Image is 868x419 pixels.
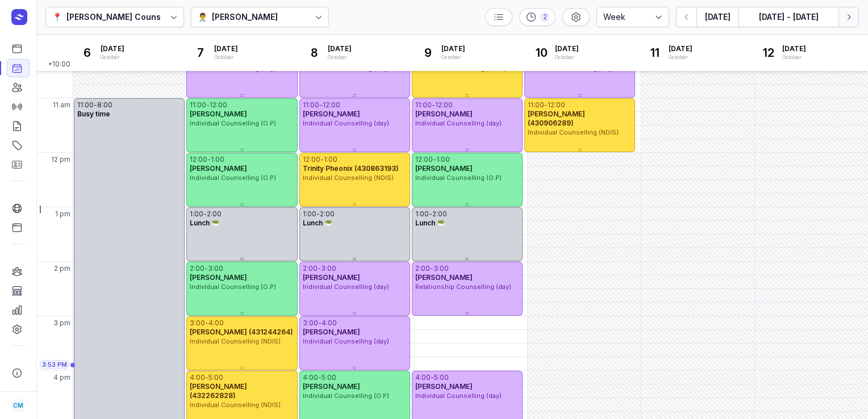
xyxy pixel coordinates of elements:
span: [PERSON_NAME] [190,110,247,118]
span: [PERSON_NAME] [303,273,360,282]
div: 1:00 [190,209,203,219]
div: 2 [540,12,549,22]
span: 11 am [53,100,70,110]
span: [PERSON_NAME] [415,273,473,282]
div: - [433,155,436,164]
div: 2:00 [207,209,222,219]
div: - [430,264,433,273]
div: 12 [759,44,778,62]
span: Individual Counselling (NDIS) [190,401,281,409]
div: 1:00 [436,155,450,164]
div: 2:00 [320,209,335,219]
span: [DATE] [214,44,238,53]
div: 11 [646,44,664,62]
span: [PERSON_NAME] [303,382,360,391]
span: Individual Counselling (day) [415,119,502,127]
span: Busy time [77,110,110,118]
span: +10:00 [48,60,73,71]
div: 📍 [52,10,62,24]
div: 12:00 [415,155,433,164]
div: 3:00 [433,264,449,273]
span: [PERSON_NAME] (431244264) [190,328,293,336]
span: Individual Counselling (O.P) [190,119,276,127]
span: Individual Counselling (NDIS) [190,337,281,345]
div: 12:00 [190,155,207,164]
div: 7 [191,44,210,62]
div: - [544,100,548,110]
span: 3:53 PM [42,360,67,369]
span: [PERSON_NAME] [415,164,473,173]
span: Lunch 🥗 [190,219,220,227]
div: - [203,209,207,219]
span: Individual Counselling (NDIS) [303,174,394,182]
div: 11:00 [528,100,544,110]
span: [PERSON_NAME] [415,382,473,391]
div: - [318,319,322,328]
div: 9 [419,44,437,62]
button: [DATE] - [DATE] [738,7,838,27]
div: October [669,53,692,61]
div: 👨‍⚕️ [198,10,207,24]
span: Individual Counselling (day) [303,337,389,345]
div: 2:00 [415,264,430,273]
span: 4 pm [53,373,70,382]
div: [PERSON_NAME] Counselling [66,10,183,24]
span: Individual Counselling (NDIS) [528,128,619,136]
span: Individual Counselling (O.P) [190,174,276,182]
div: October [782,53,806,61]
div: 4:00 [303,373,318,382]
span: Individual Counselling (O.P) [415,174,502,182]
div: 3:00 [303,319,318,328]
div: - [316,209,320,219]
div: - [207,155,211,164]
div: October [555,53,579,61]
div: - [431,373,434,382]
span: [DATE] [441,44,465,53]
div: 10 [532,44,550,62]
div: 12:00 [303,155,320,164]
span: 12 pm [51,155,70,164]
div: October [101,53,124,61]
span: Individual Counselling (O.P) [303,392,389,400]
div: 2:00 [303,264,318,273]
div: October [441,53,465,61]
div: 5:00 [434,373,449,382]
span: [PERSON_NAME] [415,110,473,118]
div: 6 [78,44,96,62]
button: [DATE] [696,7,738,27]
span: [DATE] [782,44,806,53]
div: 4:00 [322,319,337,328]
div: - [205,319,208,328]
div: 1:00 [415,209,429,219]
span: 1 pm [55,209,70,219]
div: 3:00 [190,319,205,328]
div: 11:00 [77,100,94,110]
span: [DATE] [669,44,692,53]
div: 12:00 [323,100,340,110]
span: [DATE] [101,44,124,53]
div: 8:00 [97,100,112,110]
div: - [205,373,208,382]
div: 3:00 [208,264,223,273]
span: [PERSON_NAME] (430906289) [528,110,585,127]
div: 12:00 [548,100,565,110]
div: - [318,264,321,273]
span: Individual Counselling (day) [303,119,389,127]
span: 2 pm [54,264,70,273]
div: - [432,100,435,110]
div: 4:00 [208,319,224,328]
div: 5:00 [322,373,336,382]
span: Individual Counselling (day) [415,392,502,400]
span: Individual Counselling (O.P) [190,283,276,291]
div: - [94,100,97,110]
span: [PERSON_NAME] (432262828) [190,382,247,400]
span: Lunch 🥗 [415,219,445,227]
div: 2:00 [190,264,205,273]
div: [PERSON_NAME] [212,10,278,24]
span: [PERSON_NAME] [190,273,247,282]
div: - [205,264,208,273]
div: - [429,209,432,219]
div: - [206,100,210,110]
div: October [214,53,238,61]
div: - [318,373,322,382]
